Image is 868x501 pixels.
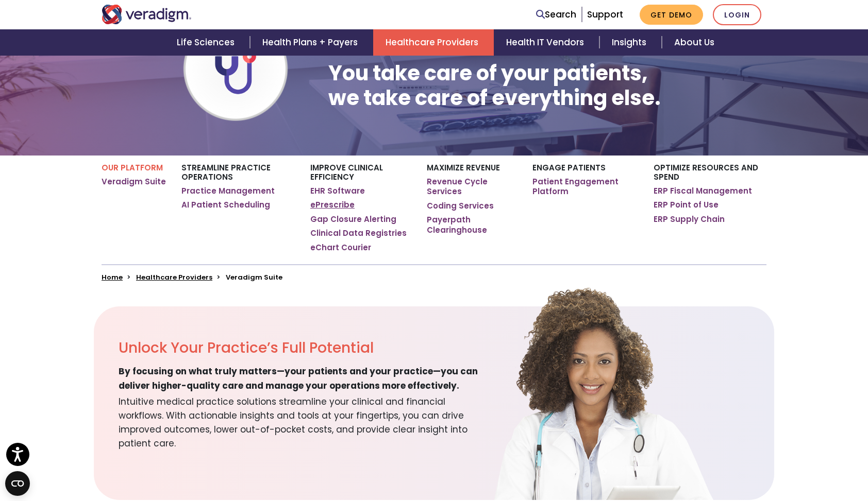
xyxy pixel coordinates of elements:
a: Get Demo [640,5,703,25]
a: Support [587,8,623,21]
img: solution-provider-potential.png [473,286,730,500]
a: Healthcare Providers [373,29,494,56]
a: EHR Software [310,186,365,196]
span: Intuitive medical practice solutions streamline your clinical and financial workflows. With actio... [119,393,491,451]
a: Practice Management [181,186,275,196]
a: Login [713,4,761,25]
a: Search [536,8,576,22]
a: Payerpath Clearinghouse [427,215,517,235]
a: ePrescribe [310,200,355,210]
a: Clinical Data Registries [310,228,407,238]
a: eChart Courier [310,243,371,253]
a: ERP Point of Use [654,200,719,210]
a: Health IT Vendors [494,29,599,56]
a: ERP Fiscal Management [654,186,752,196]
span: By focusing on what truly matters—your patients and your practice—you can deliver higher-quality ... [119,365,491,392]
a: AI Patient Scheduling [181,200,270,210]
a: Home [102,272,123,282]
a: Insights [599,29,662,56]
a: Patient Engagement Platform [532,177,638,197]
h1: You take care of your patients, we take care of everything else. [328,61,661,110]
a: Gap Closure Alerting [310,214,396,224]
a: About Us [662,29,727,56]
h2: Unlock Your Practice’s Full Potential [119,339,491,357]
a: Veradigm Suite [102,177,166,187]
a: Life Sciences [164,29,250,56]
a: Coding Services [427,201,494,211]
a: Health Plans + Payers [250,29,373,56]
a: ERP Supply Chain [654,214,725,224]
a: Healthcare Providers [136,272,212,282]
button: Open CMP widget [5,471,30,496]
a: Revenue Cycle Services [427,177,517,197]
img: Veradigm logo [102,5,192,24]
